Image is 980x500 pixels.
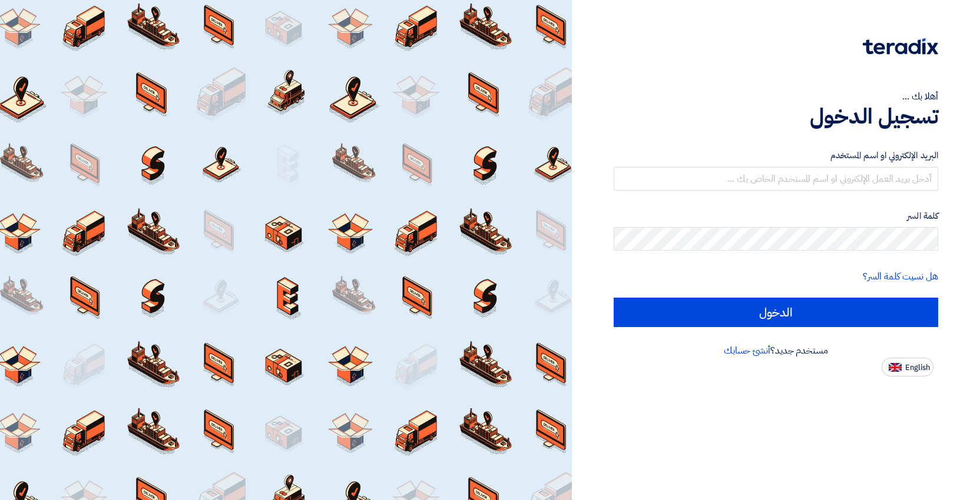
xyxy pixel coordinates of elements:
[614,89,938,104] div: أهلا بك ...
[614,167,938,191] input: أدخل بريد العمل الإلكتروني او اسم المستخدم الخاص بك ...
[614,104,938,129] h1: تسجيل الدخول
[863,38,938,55] img: Teradix logo
[863,269,938,284] a: هل نسيت كلمة السر؟
[724,344,770,358] a: أنشئ حسابك
[614,209,938,223] label: كلمة السر
[882,358,933,376] button: English
[614,298,938,327] input: الدخول
[889,363,902,372] img: en-US.png
[614,149,938,162] label: البريد الإلكتروني او اسم المستخدم
[905,364,930,372] span: English
[614,344,938,358] div: مستخدم جديد؟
